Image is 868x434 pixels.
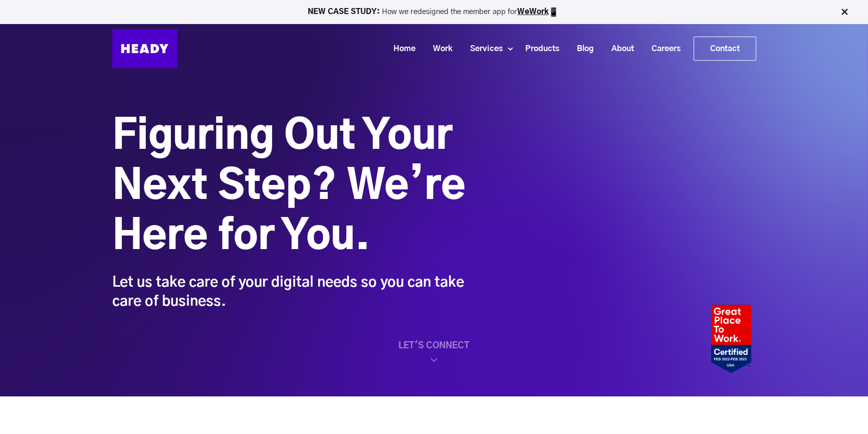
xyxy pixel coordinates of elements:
strong: NEW CASE STUDY: [308,8,382,16]
a: Contact [694,37,756,60]
a: Products [513,40,564,58]
a: Careers [639,40,686,58]
a: Home [381,40,420,58]
a: WeWork [517,8,549,16]
img: Close Bar [839,7,849,17]
img: app emoji [549,7,559,17]
a: About [599,40,639,58]
a: Services [458,40,508,58]
a: LET'S CONNECT [112,341,756,366]
p: How we redesigned the member app for [5,7,863,17]
a: Work [420,40,458,58]
img: home_scroll [428,354,440,366]
a: Blog [564,40,599,58]
h1: Figuring Out Your Next Step? We’re Here for You. [112,112,468,262]
div: Navigation Menu [187,37,756,61]
img: Heady_Logo_Web-01 (1) [112,29,177,68]
img: Heady_2022_Certification_Badge 2 [711,305,751,373]
div: Let us take care of your digital needs so you can take care of business. [112,273,468,311]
